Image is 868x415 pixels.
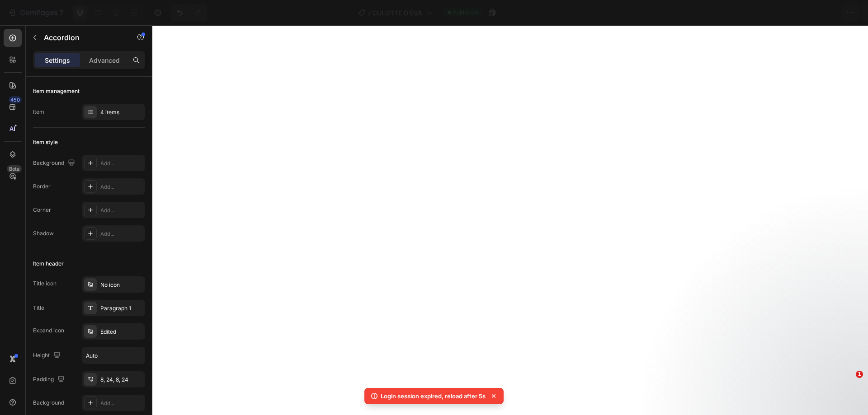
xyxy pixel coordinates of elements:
p: Login session expired, reload after 5s [381,392,486,401]
div: Height [33,350,62,362]
div: Add... [100,206,143,214]
div: Undo/Redo [170,4,207,22]
span: Save [782,9,797,17]
div: Edited [100,328,143,336]
iframe: Intercom live chat [837,384,859,406]
span: Published [453,9,478,17]
p: Advanced [89,56,120,65]
button: 7 [4,4,67,22]
p: Accordion [44,32,121,43]
div: Title [33,304,44,312]
span: / [368,8,371,18]
div: Item header [33,260,64,268]
div: Item management [33,87,80,95]
div: Item [33,108,44,116]
div: 4 items [100,108,143,117]
div: Beta [7,165,22,173]
span: 1 [856,371,863,378]
div: Add... [100,159,143,168]
input: Auto [82,347,145,364]
div: Title icon [33,280,57,288]
div: Add... [100,230,143,238]
div: Add... [100,399,143,407]
p: Settings [45,56,70,65]
button: Save [774,4,804,22]
div: Shadow [33,229,54,238]
div: Padding [33,373,66,386]
div: Background [33,399,64,407]
div: Publish [816,8,838,18]
span: CULOTTE D'ÉVA [373,8,422,18]
button: 1 product assigned [684,4,771,22]
div: Corner [33,206,51,214]
div: No icon [100,281,143,289]
div: Item style [33,138,58,146]
iframe: Design area [152,25,868,415]
div: Background [33,157,77,169]
div: 8, 24, 8, 24 [100,376,143,384]
div: Border [33,182,51,191]
span: 1 product assigned [692,8,750,18]
div: Add... [100,183,143,191]
div: Expand icon [33,326,64,335]
div: 450 [9,96,22,103]
p: 7 [59,7,63,18]
div: Paragraph 1 [100,304,143,312]
button: Publish [808,4,846,22]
